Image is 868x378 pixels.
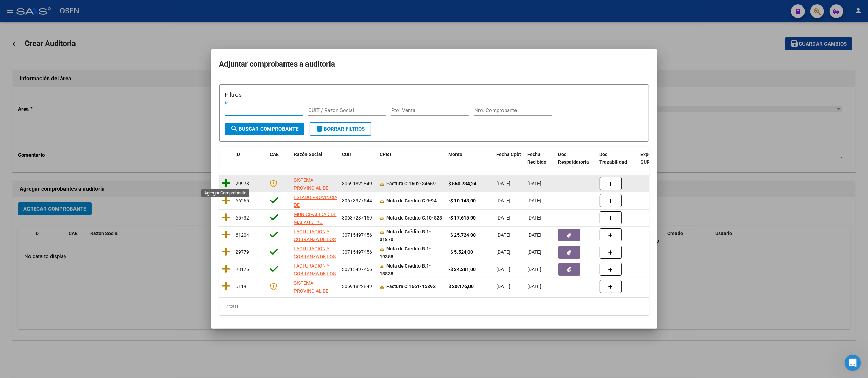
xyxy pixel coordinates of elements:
[497,198,511,203] span: [DATE]
[236,215,250,221] span: 65732
[342,152,353,157] span: CUIT
[267,147,291,170] datatable-header-cell: CAE
[641,152,671,165] span: Expediente SUR Asociado
[449,267,476,272] strong: -$ 34.381,00
[294,280,329,302] span: SISTEMA PROVINCIAL DE SALUD
[316,125,324,133] mat-icon: delete
[387,284,436,289] strong: 1661-15892
[558,152,589,165] span: Doc Respaldatoria
[236,181,250,186] span: 79978
[342,232,372,238] span: 30715497456
[291,147,339,170] datatable-header-cell: Razón Social
[339,147,377,170] datatable-header-cell: CUIT
[233,147,267,170] datatable-header-cell: ID
[556,147,597,170] datatable-header-cell: Doc Respaldatoria
[231,125,239,133] mat-icon: search
[638,147,676,170] datatable-header-cell: Expediente SUR Asociado
[380,229,431,242] strong: 1-31870
[497,249,511,255] span: [DATE]
[387,198,437,203] strong: 9-94
[449,181,477,186] strong: $ 560.734,24
[219,298,649,315] div: 7 total
[387,215,442,221] strong: 10-828
[236,232,250,238] span: 61204
[236,284,247,289] span: 5119
[497,267,511,272] span: [DATE]
[294,246,336,275] span: FACTURACION Y COBRANZA DE LOS EFECTORES PUBLICOS S.E.
[497,181,511,186] span: [DATE]
[342,198,372,203] span: 30673377544
[380,246,431,259] strong: 1-19358
[387,263,427,269] span: Nota de Crédito B:
[600,152,627,165] span: Doc Trazabilidad
[342,284,372,289] span: 30691822849
[528,152,547,165] span: Fecha Recibido
[380,263,431,276] strong: 1-18838
[449,152,463,157] span: Monto
[219,58,649,71] h2: Adjuntar comprobantes a auditoría
[380,152,392,157] span: CPBT
[449,198,476,203] strong: -$ 10.143,00
[449,249,473,255] strong: -$ 5.524,00
[449,215,476,221] strong: -$ 17.615,00
[294,194,340,223] span: ESTADO PROVINCIA DE [GEOGRAPHIC_DATA][PERSON_NAME]
[270,152,279,157] span: CAE
[387,215,427,221] span: Nota de Crédito C:
[294,177,329,199] span: SISTEMA PROVINCIAL DE SALUD
[446,147,494,170] datatable-header-cell: Monto
[316,126,365,132] span: Borrar Filtros
[528,215,542,221] span: [DATE]
[449,232,476,238] strong: -$ 25.724,00
[387,181,436,186] strong: 1602-34669
[387,181,409,186] span: Factura C:
[387,198,427,203] span: Nota de Crédito C:
[294,152,323,157] span: Razón Social
[294,212,337,225] span: MUNICIPALIDAD DE MALAGUE#O
[528,267,542,272] span: [DATE]
[387,229,427,234] span: Nota de Crédito B:
[497,284,511,289] span: [DATE]
[528,284,542,289] span: [DATE]
[342,215,372,221] span: 30637237159
[225,123,304,135] button: Buscar Comprobante
[310,122,371,136] button: Borrar Filtros
[497,232,511,238] span: [DATE]
[497,152,521,157] span: Fecha Cpbt
[528,232,542,238] span: [DATE]
[236,267,250,272] span: 28176
[236,198,250,203] span: 66265
[294,229,336,258] span: FACTURACION Y COBRANZA DE LOS EFECTORES PUBLICOS S.E.
[342,249,372,255] span: 30715497456
[387,284,409,289] span: Factura C:
[497,215,511,221] span: [DATE]
[236,249,250,255] span: 29779
[597,147,638,170] datatable-header-cell: Doc Trazabilidad
[225,90,643,99] h3: Filtros
[294,263,336,292] span: FACTURACION Y COBRANZA DE LOS EFECTORES PUBLICOS S.E.
[377,147,446,170] datatable-header-cell: CPBT
[528,181,542,186] span: [DATE]
[387,246,427,251] span: Nota de Crédito B:
[236,152,240,157] span: ID
[525,147,556,170] datatable-header-cell: Fecha Recibido
[231,126,299,132] span: Buscar Comprobante
[342,267,372,272] span: 30715497456
[845,355,861,371] iframe: Intercom live chat
[494,147,525,170] datatable-header-cell: Fecha Cpbt
[528,249,542,255] span: [DATE]
[528,198,542,203] span: [DATE]
[342,181,372,186] span: 30691822849
[449,284,474,289] strong: $ 20.176,00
